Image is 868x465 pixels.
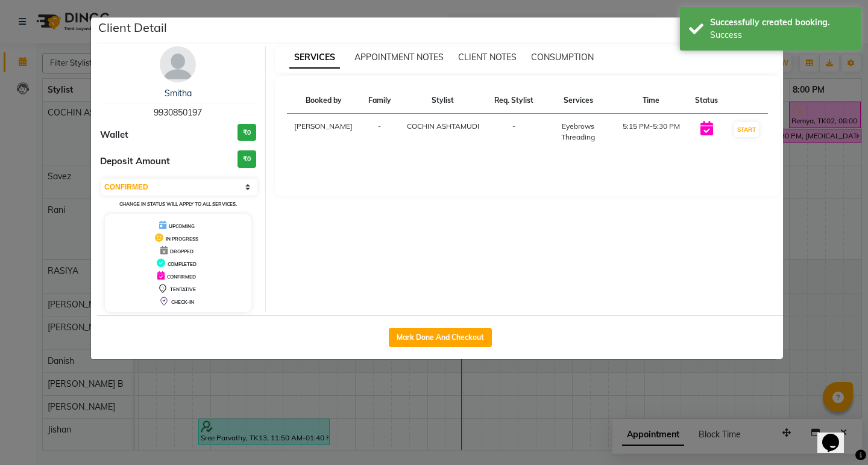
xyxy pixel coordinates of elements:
button: START [734,122,759,137]
span: DROPPED [170,248,193,254]
img: avatar [160,46,196,82]
span: CONFIRMED [167,274,196,280]
div: Successfully created booking. [710,16,852,29]
span: CONSUMPTION [531,52,594,63]
span: APPOINTMENT NOTES [354,52,444,63]
span: CLIENT NOTES [458,52,517,63]
button: Mark Done And Checkout [389,328,492,347]
td: - [360,114,398,150]
h5: Client Detail [98,19,167,37]
span: UPCOMING [169,223,195,229]
span: Deposit Amount [100,155,170,168]
h3: ₹0 [237,124,256,141]
th: Req. Stylist [487,88,541,114]
a: Smitha [165,88,192,99]
td: 5:15 PM-5:30 PM [615,114,688,150]
td: - [487,114,541,150]
span: COMPLETED [168,261,197,267]
span: COCHIN ASHTAMUDI [407,122,479,131]
span: IN PROGRESS [166,236,198,242]
th: Status [688,88,726,114]
h3: ₹0 [237,150,256,168]
span: 9930850197 [154,107,202,118]
span: Wallet [100,128,128,142]
th: Family [360,88,398,114]
span: SERVICES [289,47,340,69]
th: Time [615,88,688,114]
th: Booked by [287,88,361,114]
div: Success [710,29,852,42]
span: TENTATIVE [170,286,196,292]
td: [PERSON_NAME] [287,114,361,150]
th: Services [541,88,615,114]
small: Change in status will apply to all services. [119,201,237,207]
iframe: chat widget [817,417,856,453]
div: Eyebrows Threading [549,121,608,143]
span: CHECK-IN [171,299,194,305]
th: Stylist [398,88,486,114]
